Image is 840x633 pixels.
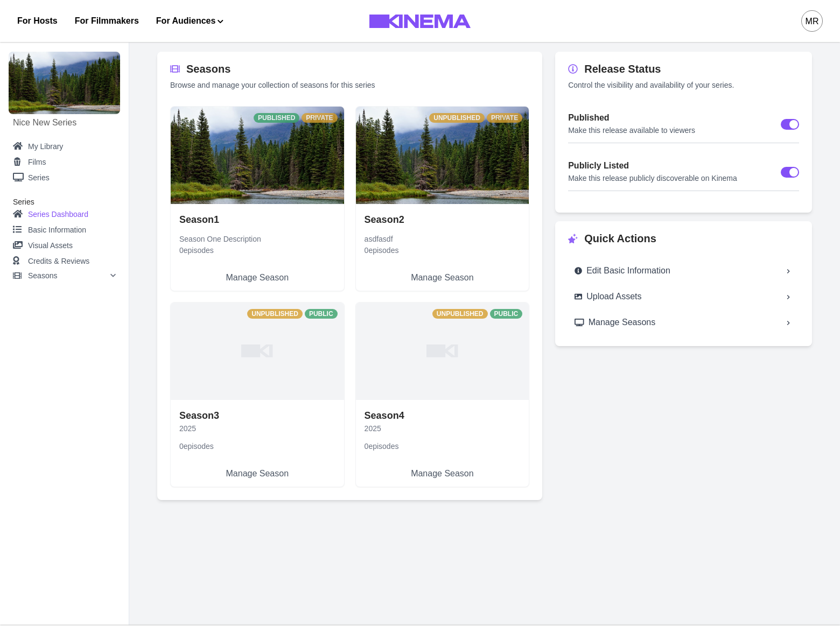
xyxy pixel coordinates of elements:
p: Control the visibility and availability of your series. [568,80,799,91]
a: Edit Basic Information [568,260,799,282]
h2: Publicly Listed [568,160,737,171]
a: Season2asdfasdf0episodesManage Season [356,204,529,291]
a: For Hosts [17,15,58,27]
a: Series Dashboard [13,207,116,222]
span: Unpublished [432,309,488,319]
a: For Filmmakers [75,15,139,27]
span: Unpublished [429,113,485,123]
p: Browse and manage your collection of seasons for this series [170,80,529,91]
p: Manage Season [177,271,338,284]
a: Films [13,156,116,169]
h2: Seasons [186,62,230,75]
p: Manage Season [177,467,338,480]
div: Upload Assets [575,290,641,303]
div: Manage Seasons [575,316,655,329]
a: Season320250episodesManage Season [171,400,344,487]
p: Make this release publicly discoverable on Kinema [568,173,737,184]
a: Credits & Reviews [13,254,116,269]
a: Basic Information [13,222,116,238]
span: Private [487,113,522,123]
h2: Series [13,198,116,207]
button: For Audiences [156,15,223,27]
a: Visual Assets [13,238,116,254]
a: Series [13,171,116,185]
span: Private [302,113,337,123]
p: Make this release available to viewers [568,125,695,136]
p: Manage Season [362,467,523,480]
a: Manage Seasons [568,312,799,333]
a: Season420250episodesManage Season [356,400,529,487]
span: Unpublished [247,309,303,319]
p: Seasons [28,272,57,279]
a: My Library [13,140,116,153]
span: Public [490,309,523,319]
h2: Published [568,112,695,123]
span: Public [305,309,338,319]
a: Nice New Series [13,116,116,129]
h2: Quick Actions [584,232,656,245]
div: MR [806,15,819,28]
img: Nice New Series [9,52,120,114]
span: Published [254,113,299,123]
p: Manage Season [362,271,523,284]
div: Edit Basic Information [575,264,670,277]
h2: Release Status [584,62,661,75]
a: Season1Season One Description0episodesManage Season [171,204,344,291]
a: Upload Assets [568,286,799,307]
